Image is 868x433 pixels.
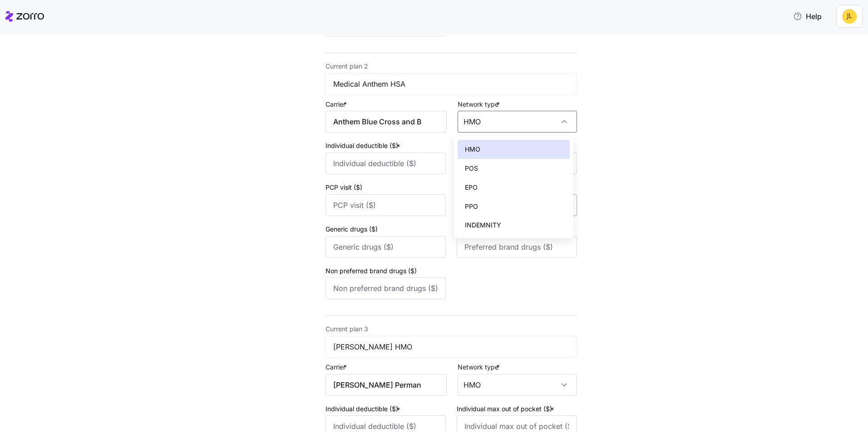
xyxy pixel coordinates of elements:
[842,9,857,24] img: 4bbb7b38fb27464b0c02eb484b724bf2
[325,194,446,216] input: PCP visit ($)
[793,11,822,22] span: Help
[465,202,478,212] span: PPO
[457,404,556,414] label: Individual max out of pocket ($)
[325,266,417,276] label: Non preferred brand drugs ($)
[465,182,478,192] span: EPO
[465,220,501,230] span: INDEMNITY
[325,153,446,174] input: Individual deductible ($)
[458,362,502,372] label: Network type
[325,374,447,396] input: Carrier
[325,362,349,372] label: Carrier
[325,277,446,299] input: Non preferred brand drugs ($)
[786,7,829,25] button: Help
[465,144,480,154] span: HMO
[458,111,577,133] input: Network type
[458,374,577,396] input: Network type
[325,404,402,414] label: Individual deductible ($)
[325,111,447,133] input: Carrier
[325,61,368,71] label: Current plan 2
[465,163,478,173] span: POS
[457,236,577,258] input: Preferred brand drugs ($)
[325,99,349,109] label: Carrier
[325,182,362,192] label: PCP visit ($)
[458,99,502,109] label: Network type
[325,324,368,334] label: Current plan 3
[325,141,402,151] label: Individual deductible ($)
[325,236,446,258] input: Generic drugs ($)
[325,224,378,234] label: Generic drugs ($)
